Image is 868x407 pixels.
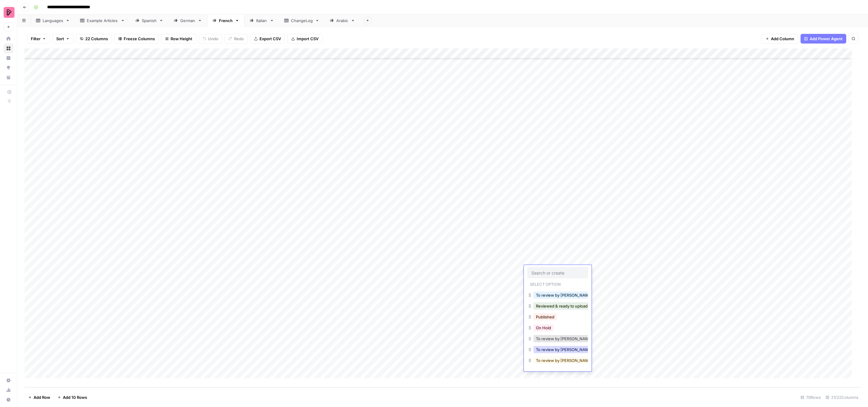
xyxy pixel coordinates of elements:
div: Example Articles [87,18,118,24]
button: Filter [27,34,50,44]
div: To review by [PERSON_NAME] [527,334,588,345]
button: Add Row [24,392,54,402]
button: To review by [PERSON_NAME] [534,291,595,299]
button: Undo [199,34,222,44]
button: To review by [PERSON_NAME] [534,335,595,342]
div: To review by [PERSON_NAME] in progress [527,356,588,366]
div: Languages [43,18,63,24]
button: Help + Support [4,395,13,405]
button: 22 Columns [76,34,112,44]
span: Add Column [771,36,794,42]
a: ChangeLog [279,15,325,27]
p: Select option [527,280,563,287]
div: Spanish [142,18,157,24]
input: Search or create [531,270,584,275]
button: Workspace: Preply [4,5,13,20]
button: Freeze Columns [114,34,159,44]
button: On Hold [534,324,553,331]
span: Add 10 Rows [63,394,87,400]
a: Home [4,34,13,44]
div: To review by [PERSON_NAME] [527,290,588,301]
span: Row Height [171,36,192,42]
a: French [207,15,244,27]
div: To review by [PERSON_NAME] [527,345,588,356]
a: Insights [4,53,13,63]
a: Settings [4,376,13,385]
button: Add 10 Rows [54,392,91,402]
button: To review by [PERSON_NAME] in progress [534,357,617,364]
div: Italian [256,18,267,24]
button: Add Power Agent [801,34,846,44]
button: Import CSV [287,34,322,44]
div: French [219,18,233,24]
div: Reviewed & ready to upload [527,301,588,312]
span: Sort [56,36,64,42]
a: Languages [31,15,75,27]
a: Arabic [325,15,360,27]
span: Freeze Columns [124,36,155,42]
div: ChangeLog [291,18,313,24]
div: Arabic [336,18,348,24]
button: Add Column [762,34,798,44]
button: Published [534,313,557,321]
span: Export CSV [259,36,281,42]
div: 70 Rows [798,392,823,402]
a: Italian [244,15,279,27]
div: German [180,18,195,24]
button: Sort [52,34,73,44]
div: Published [527,312,588,323]
span: Import CSV [297,36,318,42]
a: Your Data [4,73,13,82]
button: To review by [PERSON_NAME] [534,346,595,353]
button: Row Height [161,34,196,44]
div: On Hold [527,323,588,334]
a: Spanish [130,15,168,27]
span: Filter [31,36,41,42]
a: Opportunities [4,63,13,73]
span: Undo [208,36,218,42]
a: German [168,15,207,27]
button: Export CSV [250,34,285,44]
a: Usage [4,385,13,395]
span: Redo [234,36,244,42]
span: Add Power Agent [810,36,843,42]
a: Example Articles [75,15,130,27]
div: 21/22 Columns [823,392,861,402]
button: Redo [225,34,248,44]
span: 22 Columns [85,36,108,42]
a: Browse [4,44,13,53]
img: Preply Logo [4,7,15,18]
button: Reviewed & ready to upload [534,302,590,310]
span: Add Row [34,394,50,400]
